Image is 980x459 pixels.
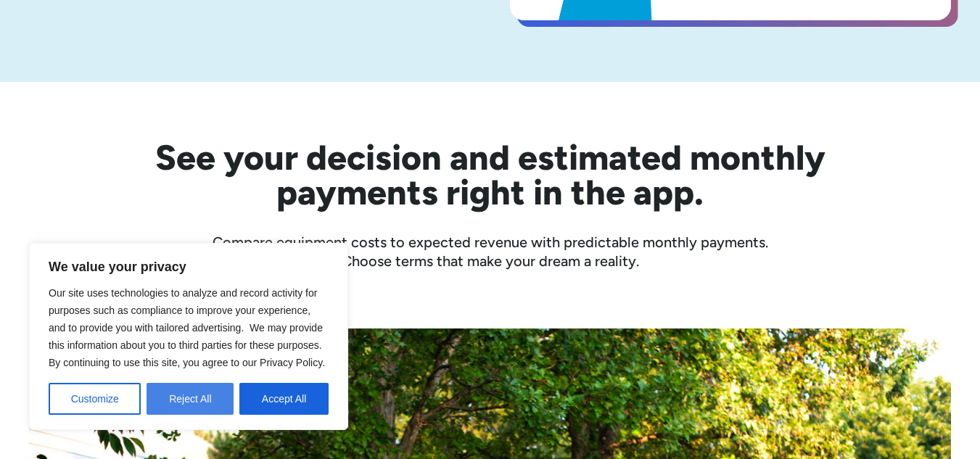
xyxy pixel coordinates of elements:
div: Compare equipment costs to expected revenue with predictable monthly payments. Choose terms that ... [29,233,951,270]
button: Reject All [147,383,234,415]
span: Our site uses technologies to analyze and record activity for purposes such as compliance to impr... [49,287,325,368]
button: Accept All [239,383,329,415]
h2: See your decision and estimated monthly payments right in the app. [84,140,897,210]
div: We value your privacy [29,243,348,430]
p: We value your privacy [49,258,329,276]
button: Customize [49,383,141,415]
